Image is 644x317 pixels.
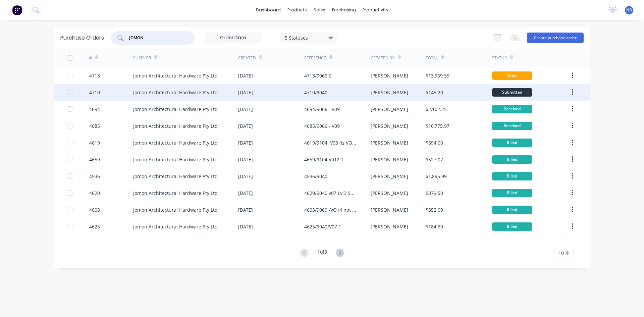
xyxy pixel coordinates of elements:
div: Draft [492,71,532,80]
div: [DATE] [238,206,253,213]
div: 4659 [89,156,100,163]
div: 4603 [89,206,100,213]
div: Jomon Architectural Hardware Pty Ltd [133,139,218,146]
div: [PERSON_NAME] [371,106,408,113]
div: Jomon Architectural Hardware Pty Ltd [133,156,218,163]
span: ND [626,7,632,13]
div: [PERSON_NAME] [371,223,408,230]
a: dashboard [253,5,284,15]
div: [DATE] [238,106,253,113]
div: Submitted [492,88,532,97]
div: $527.07 [426,156,443,163]
div: [PERSON_NAME] [371,190,408,197]
div: products [284,5,310,15]
div: 1 of 3 [317,248,327,258]
div: Jomon Architectural Hardware Pty Ltd [133,190,218,197]
div: 4620/9040.v07 Lvl3 Swing doors [304,190,357,197]
span: 10 [558,250,564,257]
button: Create purchase order [527,33,584,43]
div: Purchase Orders [60,34,104,42]
input: Order Date [205,33,261,43]
div: 4536 [89,173,100,180]
div: 4694 [89,106,100,113]
div: Billed [492,206,532,214]
div: [PERSON_NAME] [371,156,408,163]
div: Billed [492,139,532,147]
div: Received [492,105,532,113]
div: [DATE] [238,122,253,129]
div: Billed [492,172,532,180]
div: $352.00 [426,206,443,213]
div: 4659/9104 V012.1 [304,156,343,163]
div: $13,969.59 [426,72,449,79]
div: 4713 [89,72,100,79]
div: [PERSON_NAME] [371,89,408,96]
div: $594.00 [426,139,443,146]
div: Status [492,55,507,61]
div: Total [426,55,438,61]
div: [DATE] [238,173,253,180]
div: Supplier [133,55,151,61]
div: sales [310,5,329,15]
input: Search purchase orders... [128,35,184,41]
div: Jomon Architectural Hardware Pty Ltd [133,72,218,79]
div: Created By [371,55,394,61]
div: 4685 [89,122,100,129]
div: Jomon Architectural Hardware Pty Ltd [133,89,218,96]
div: [PERSON_NAME] [371,139,408,146]
div: 4694/9066 - V09 [304,106,340,113]
div: Billed [492,189,532,197]
div: Reference [304,55,326,61]
div: Jomon Architectural Hardware Pty Ltd [133,206,218,213]
div: $145.20 [426,89,443,96]
div: 4619/9104. V03 (is VO8 per register not VO3) [304,139,357,146]
img: Factory [12,5,22,15]
div: 4536/9040 [304,173,327,180]
div: $10,775.97 [426,122,449,129]
div: Created [238,55,256,61]
div: 4685/9066 - V09 [304,122,340,129]
div: Jomon Architectural Hardware Pty Ltd [133,223,218,230]
div: [PERSON_NAME] [371,122,408,129]
div: Jomon Architectural Hardware Pty Ltd [133,106,218,113]
div: 4625/9040/V07.1 [304,223,341,230]
div: [DATE] [238,72,253,79]
div: 4710/9040 [304,89,327,96]
div: [PERSON_NAME] [371,72,408,79]
div: purchasing [329,5,359,15]
div: [PERSON_NAME] [371,206,408,213]
div: 4713/9066 C [304,72,332,79]
div: [DATE] [238,89,253,96]
div: $184.80 [426,223,443,230]
div: [DATE] [238,223,253,230]
div: Received [492,122,532,130]
div: 5 Statuses [285,34,333,41]
div: Billed [492,155,532,164]
div: Jomon Architectural Hardware Pty Ltd [133,122,218,129]
div: [PERSON_NAME] [371,173,408,180]
div: $379.50 [426,190,443,197]
div: productivity [359,5,392,15]
div: 4620 [89,190,100,197]
div: 4710 [89,89,100,96]
div: Billed [492,222,532,231]
div: 4603/9009 -VO14 not needed [304,206,357,213]
div: Jomon Architectural Hardware Pty Ltd [133,173,218,180]
div: 4625 [89,223,100,230]
div: # [89,55,92,61]
div: [DATE] [238,156,253,163]
div: [DATE] [238,190,253,197]
div: $2,102.25 [426,106,447,113]
div: $1,895.99 [426,173,447,180]
div: 4619 [89,139,100,146]
div: [DATE] [238,139,253,146]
